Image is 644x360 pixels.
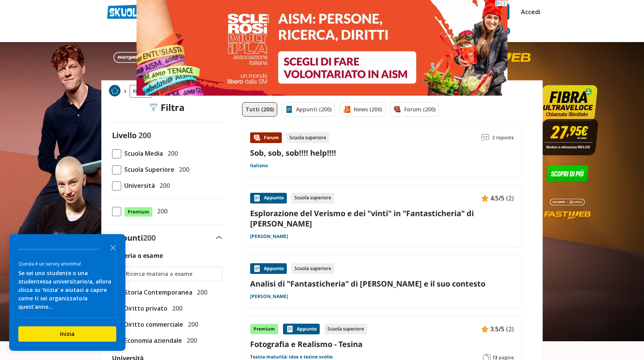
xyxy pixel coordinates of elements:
[394,106,401,113] img: Forum filtro contenuto
[286,132,329,143] div: Scuola superiore
[250,148,336,158] a: Sob, sob, sob!!!! help!!!!
[285,106,293,113] img: Appunti filtro contenuto
[506,193,514,203] span: (2)
[150,104,158,111] img: Filtra filtri mobile
[291,193,334,204] div: Scuola superiore
[150,102,185,113] div: Filtra
[138,130,151,140] span: 200
[156,181,170,191] span: 200
[121,287,192,297] span: Storia Contemporanea
[112,130,137,140] label: Livello
[112,251,163,260] label: Materia o esame
[250,208,514,229] a: Esplorazione del Verismo e dei "vinti" in "Fantasticheria" di [PERSON_NAME]
[250,354,333,360] a: Tesina maturità: idee e tesine svolte
[250,339,514,349] a: Fotografia e Realismo - Tesina
[250,193,287,204] div: Appunto
[121,148,163,158] span: Scuola Media
[109,85,120,98] a: Home
[253,265,261,272] img: Appunti contenuto
[154,206,168,216] span: 200
[291,263,334,274] div: Scuola superiore
[481,325,489,333] img: Appunti contenuto
[324,324,367,334] div: Scuola superiore
[121,181,155,191] span: Università
[481,194,489,202] img: Appunti contenuto
[216,236,222,239] img: Apri e chiudi sezione
[126,270,219,278] input: Ricerca materia o esame
[492,132,514,143] span: 3 risposte
[18,260,116,267] div: Questa è un survey anonima!
[109,85,120,96] img: Home
[112,233,156,243] label: Appunti
[18,269,116,311] div: Se sei uno studente o una studentessa universitario/a, allora clicca su 'Inizia' e aiutaci a capi...
[124,207,153,217] span: Premium
[143,233,156,243] span: 200
[250,279,514,289] a: Analisi di "Fantasticheria" di [PERSON_NAME] e il suo contesto
[390,102,439,117] a: Forum (200)
[343,106,351,113] img: News filtro contenuto
[176,165,189,174] span: 200
[106,239,121,255] button: Close the survey
[283,324,320,334] div: Appunto
[121,336,182,345] span: Economia aziendale
[242,102,277,117] a: Tutti (200)
[130,85,152,98] a: Ricerca
[169,303,182,313] span: 200
[340,102,385,117] a: News (200)
[282,102,335,117] a: Appunti (200)
[184,336,197,345] span: 200
[481,134,489,142] img: Commenti lettura
[286,325,294,333] img: Appunti contenuto
[253,194,261,202] img: Appunti contenuto
[490,324,504,334] span: 3.5/5
[185,319,198,329] span: 200
[250,233,288,239] a: [PERSON_NAME]
[18,326,116,342] button: Inizia
[250,132,282,143] div: Forum
[250,293,288,300] a: [PERSON_NAME]
[506,324,514,334] span: (2)
[9,234,125,351] div: Survey
[121,319,183,329] span: Diritto commerciale
[121,165,174,174] span: Scuola Superiore
[250,324,278,334] div: Premium
[253,134,261,142] img: Forum contenuto
[490,193,504,203] span: 4.5/5
[194,287,207,297] span: 200
[121,303,168,313] span: Diritto privato
[250,263,287,274] div: Appunto
[250,163,268,169] a: Italiano
[164,148,178,158] span: 200
[521,4,537,20] a: Accedi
